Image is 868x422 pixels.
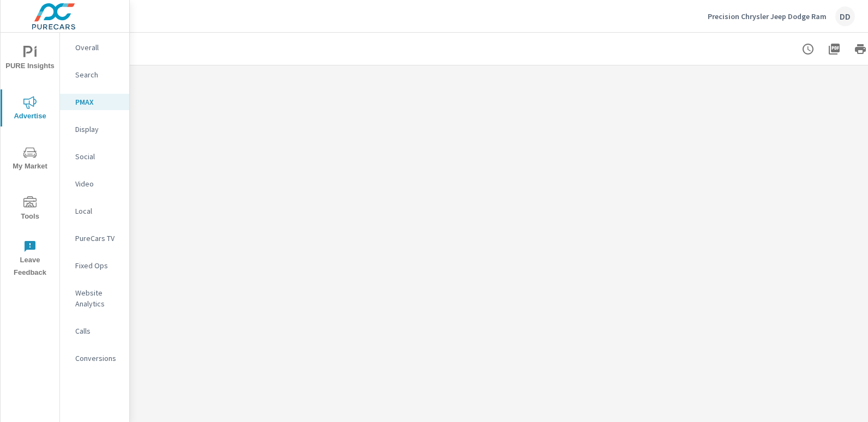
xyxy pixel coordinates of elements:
div: Social [60,148,129,165]
div: Local [60,203,129,219]
div: Video [60,176,129,192]
span: Advertise [4,96,56,123]
div: nav menu [1,33,59,284]
div: PureCars TV [60,230,129,246]
div: DD [835,7,855,26]
span: Leave Feedback [4,240,56,279]
p: Fixed Ops [75,260,120,271]
span: Tools [4,196,56,223]
div: Conversions [60,350,129,366]
p: Website Analytics [75,287,120,309]
p: Social [75,151,120,162]
div: Display [60,121,129,137]
span: PURE Insights [4,46,56,73]
button: "Export Report to PDF" [823,38,845,60]
p: Conversions [75,353,120,364]
p: Calls [75,325,120,336]
p: Overall [75,42,120,53]
p: Display [75,124,120,135]
p: Search [75,69,120,80]
div: PMAX [60,94,129,110]
p: PMAX [75,97,120,107]
div: Search [60,67,129,83]
div: Calls [60,323,129,339]
div: Website Analytics [60,285,129,312]
div: Fixed Ops [60,257,129,274]
p: Precision Chrysler Jeep Dodge Ram [708,11,827,21]
div: Overall [60,39,129,56]
p: Local [75,206,120,216]
p: Video [75,178,120,189]
span: My Market [4,146,56,173]
p: PureCars TV [75,233,120,244]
